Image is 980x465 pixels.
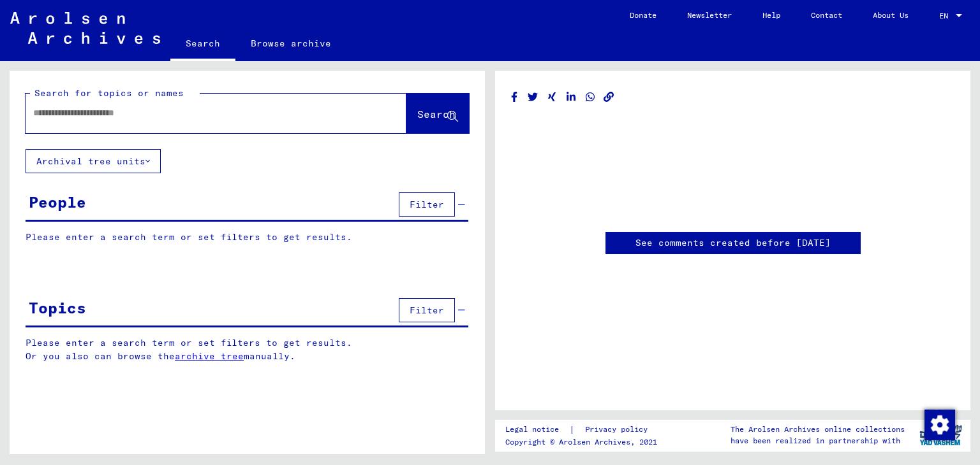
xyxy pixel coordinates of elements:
img: Arolsen_neg.svg [10,12,160,44]
p: Please enter a search term or set filters to get results. Or you also can browse the manually. [26,336,469,363]
a: archive tree [175,350,244,362]
button: Share on LinkedIn [565,89,578,105]
button: Copy link [602,89,616,105]
a: Browse archive [235,28,346,59]
button: Search [406,94,469,133]
mat-label: Search for topics or names [34,87,184,99]
span: EN [939,11,953,20]
p: Please enter a search term or set filters to get results. [26,231,468,244]
span: Filter [410,304,444,316]
a: Privacy policy [575,423,663,436]
button: Share on WhatsApp [584,89,597,105]
button: Share on Xing [546,89,559,105]
img: yv_logo.png [917,419,965,451]
span: Search [417,108,456,120]
p: The Arolsen Archives online collections [731,424,905,435]
div: Change consent [924,409,954,440]
button: Archival tree units [26,149,161,173]
button: Filter [399,298,455,322]
a: Legal notice [505,423,569,436]
img: Change consent [924,410,955,440]
span: Filter [410,199,444,210]
a: See comments created before [DATE] [635,236,831,250]
a: Search [170,28,235,61]
button: Filter [399,192,455,217]
p: Copyright © Arolsen Archives, 2021 [505,436,663,448]
div: People [29,190,86,213]
button: Share on Twitter [526,89,540,105]
p: have been realized in partnership with [731,435,905,447]
div: Topics [29,296,86,319]
button: Share on Facebook [508,89,521,105]
div: | [505,423,663,436]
